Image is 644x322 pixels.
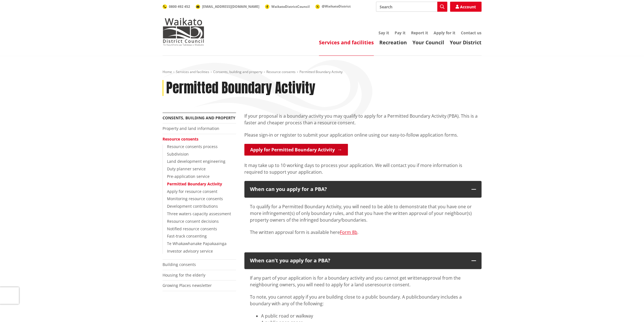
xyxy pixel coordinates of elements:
[244,144,348,156] a: Apply for Permitted Boundary Activity
[266,69,296,74] a: Resource consents
[167,181,222,187] a: Permitted Boundary Activity
[166,80,315,96] h1: Permitted Boundary Activity
[250,258,466,263] div: When can’t you apply for a PBA?
[395,30,405,35] a: Pay it
[167,204,218,209] a: Development contributions
[244,132,481,138] p: Please sign-in or register to submit your application online using our easy-to-follow application...
[250,275,461,288] span: approval from the neighbouring owners, you will need to apply for a land use
[244,181,481,198] button: When can you apply for a PBA?
[244,113,481,126] p: If your proposal is a boundary activity you may qualify to apply for a Permitted Boundary Activit...
[163,4,190,9] a: 0800 492 452
[213,69,262,74] a: Consents, building and property
[167,174,210,179] a: Pre-application service
[163,136,198,142] a: Resource consents
[412,39,444,46] a: Your Council
[163,272,205,278] a: Housing for the elderly
[265,4,310,9] a: WaikatoDistrictCouncil
[250,229,476,236] p: The written approval form is available here .
[202,4,259,9] span: [EMAIL_ADDRESS][DOMAIN_NAME]
[167,219,219,224] a: Resource consent decisions
[196,4,259,9] a: [EMAIL_ADDRESS][DOMAIN_NAME]
[167,144,218,149] a: Resource consents process
[250,275,476,288] p: If any part of your application is for a boundary activity and you cannot get written
[411,30,428,35] a: Report it
[167,233,207,239] a: Fast-track consenting
[163,262,196,267] a: Building consents
[169,4,190,9] span: 0800 492 452
[376,2,447,12] input: Search input
[618,299,638,319] iframe: Messenger Launcher
[167,196,223,201] a: Monitoring resource consents
[340,229,357,235] a: Form 8b
[163,115,235,120] a: Consents, building and property
[167,248,213,254] a: Investor advisory service
[450,39,481,46] a: Your District
[434,30,455,35] a: Apply for it
[250,187,466,192] div: When can you apply for a PBA?
[261,313,476,319] li: A public road or walkway​
[250,203,476,223] p: To qualify for a Permitted Boundary Activity, you will need to be able to demonstrate that you ha...
[167,226,217,231] a: Notified resource consents
[250,294,419,300] span: To note, you cannot apply if you are building close to a public boundary. A public
[322,4,351,9] span: @WaikatoDistrict
[379,39,407,46] a: Recreation
[176,69,209,74] a: Services and facilities
[167,189,217,194] a: Apply for resource consent
[450,2,481,12] a: Account
[461,30,481,35] a: Contact us
[372,282,411,288] span: resource consent.​
[163,18,204,46] img: Waikato District Council - Te Kaunihera aa Takiwaa o Waikato
[244,162,481,175] p: It may take up to 10 working days to process your application. We will contact you if more inform...
[163,283,212,288] a: Growing Places newsletter
[315,4,351,9] a: @WaikatoDistrict
[163,69,172,74] a: Home
[319,39,374,46] a: Services and facilities
[163,70,481,74] nav: breadcrumb
[250,294,462,307] span: boundary includes a boundary with any of the following:​
[167,159,225,164] a: Land development engineering
[167,241,227,246] a: Te Whakawhanake Papakaainga
[163,126,219,131] a: Property and land information
[167,211,231,216] a: Three waters capacity assessment
[378,30,389,35] a: Say it
[244,252,481,269] button: When can’t you apply for a PBA?
[271,4,310,9] span: WaikatoDistrictCouncil
[167,151,189,157] a: Subdivision
[299,69,343,74] span: Permitted Boundary Activity
[167,166,206,171] a: Duty planner service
